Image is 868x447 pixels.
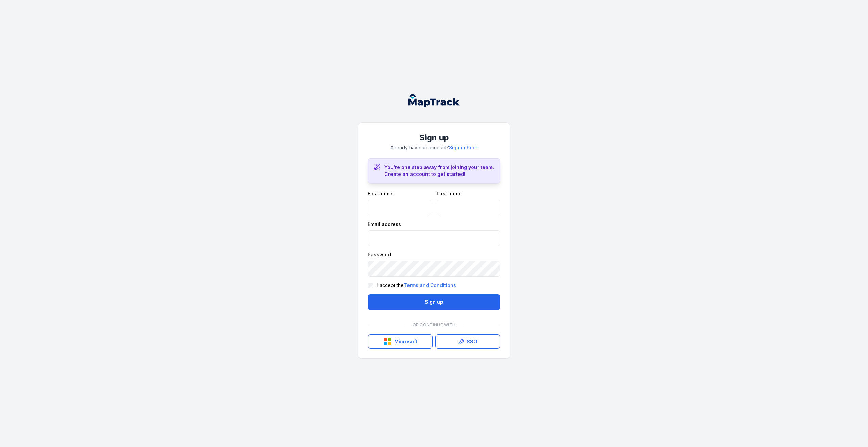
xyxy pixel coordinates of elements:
div: Or continue with [368,318,500,332]
a: Sign in here [449,144,478,151]
label: Email address [368,221,401,228]
button: Microsoft [368,334,433,349]
label: Password [368,251,391,258]
button: Sign up [368,294,500,310]
a: SSO [435,334,500,349]
label: First name [368,190,393,197]
h3: You're one step away from joining your team. Create an account to get started! [384,164,495,178]
nav: Global [398,94,470,107]
span: Already have an account? [390,145,478,150]
label: I accept the [377,282,456,289]
label: Last name [437,190,462,197]
h1: Sign up [368,132,500,143]
a: Terms and Conditions [404,282,456,289]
